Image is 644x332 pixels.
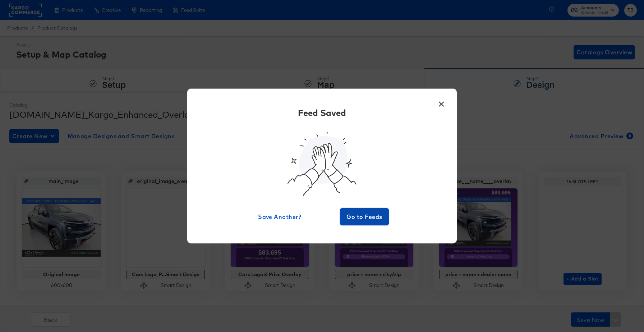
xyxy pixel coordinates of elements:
button: × [435,96,448,109]
span: Save Another? [258,212,301,222]
button: Go to Feeds [340,208,389,225]
button: Save Another? [255,208,304,225]
span: Go to Feeds [343,212,386,222]
div: Feed Saved [298,107,346,119]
